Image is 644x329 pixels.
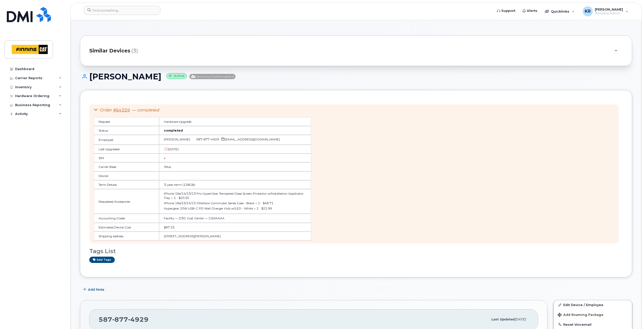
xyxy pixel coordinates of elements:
td: Facility — D30, Cost Center — CSMAAAA [159,214,311,223]
span: 587 [99,316,149,323]
td: Telus [159,162,311,171]
td: [DATE] [159,145,311,154]
span: [PERSON_NAME] [164,137,190,141]
td: Request [94,117,159,126]
button: Add Roaming Package [554,309,632,320]
td: Hardware Upgrade [159,117,311,126]
span: $48.71 [263,201,273,205]
span: 1 [256,206,258,210]
td: x [159,154,311,162]
td: Estimated Device Cost [94,223,159,232]
span: $22.99 [261,206,272,210]
iframe: Messenger Launcher [622,307,640,325]
span: $20.55 [179,196,189,200]
span: : [260,201,261,205]
span: x [254,206,255,210]
a: Edit Device / Employee [554,300,632,309]
td: Carrier Base [94,162,159,171]
button: Add Note [80,285,109,294]
span: Hypergear 20W USB-C PD Wall Charger Hub w/LED - White [164,206,253,210]
td: Status [94,126,159,135]
td: Last Upgraded [94,145,159,154]
td: Term Details [94,180,159,189]
td: $97.25 [159,223,311,232]
span: (3) [131,47,138,54]
span: x [171,196,173,200]
span: iPhone 16e/15/14/13 Otterbox Commuter Series Case - Black [164,201,254,205]
h3: Tags List [89,248,623,254]
a: Add tags [89,257,115,263]
span: 4929 [210,137,219,141]
span: 1 [258,201,260,205]
td: Shipping address [94,232,159,241]
td: 3-year term (128GB) [159,180,311,189]
td: Device [94,171,159,180]
span: Similar Devices [89,47,130,54]
span: Order [100,108,112,112]
td: Accounting Codes [94,214,159,223]
td: completed [159,126,311,135]
span: Add Note [88,287,104,292]
span: — [132,108,159,112]
span: Directory Push Enabled [189,74,236,79]
span: 4929 [128,316,149,323]
em: completed [137,108,159,112]
span: [DATE] [514,317,526,321]
small: Active [166,73,187,79]
span: iPhone 16e/14/13/13 Pro HyperGear Tempered Glass Screen Protector w/Installation Applicator Tray [164,192,304,200]
span: [EMAIL_ADDRESS][DOMAIN_NAME] [221,137,280,141]
span: 1 [174,196,176,200]
a: #64359 [113,108,130,112]
span: 877 [202,137,210,141]
span: Add Roaming Package [558,313,603,318]
td: [STREET_ADDRESS][PERSON_NAME] [159,232,311,241]
span: 587 [196,137,219,141]
span: x [255,201,257,205]
td: Requested Accessories [94,189,159,214]
h1: [PERSON_NAME] [80,72,632,81]
td: Employee [94,135,159,145]
span: 877 [112,316,128,323]
span: Last updated [491,317,514,321]
button: Reset Voicemail [554,320,632,329]
span: : [258,206,259,210]
span: : [176,196,177,200]
td: SIM [94,154,159,162]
